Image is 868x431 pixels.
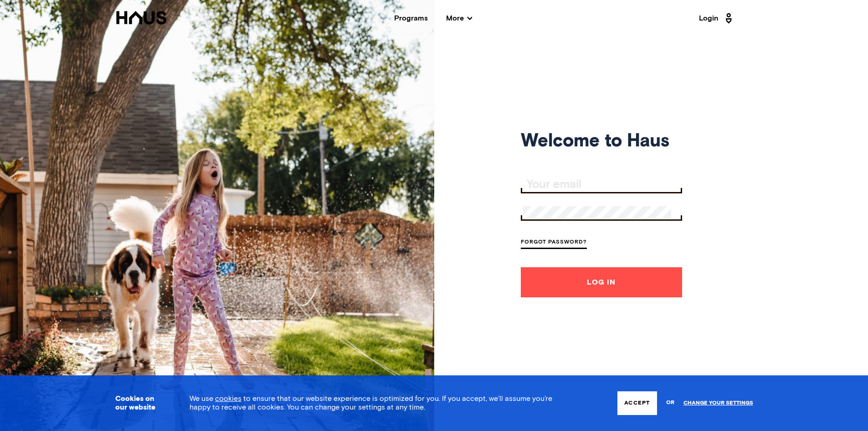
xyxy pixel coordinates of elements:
[523,206,671,219] input: Your password
[446,15,472,22] span: More
[115,395,167,412] h3: Cookies on our website
[521,134,682,150] h1: Welcome to Haus
[521,237,587,249] a: Forgot Password?
[617,391,657,415] button: Accept
[190,395,552,411] span: We use to ensure that our website experience is optimized for you. If you accept, we’ll assume yo...
[215,395,241,402] a: cookies
[666,395,674,411] span: or
[394,15,428,22] a: Programs
[523,178,682,191] input: Your email
[521,267,682,297] button: Log In
[683,400,753,406] a: Change your settings
[699,11,734,26] a: Login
